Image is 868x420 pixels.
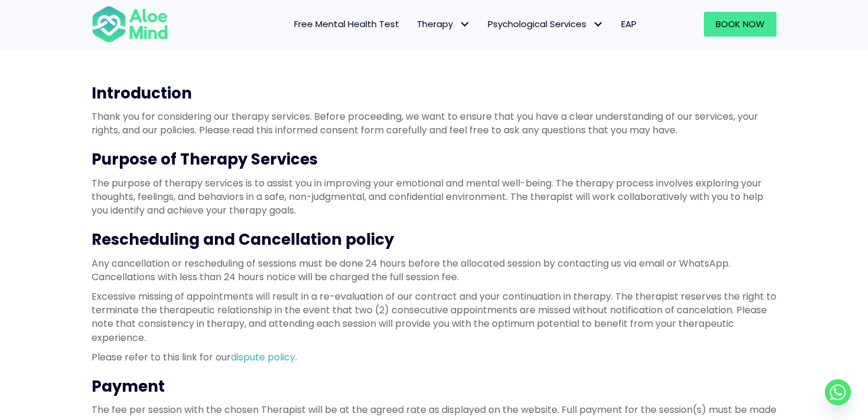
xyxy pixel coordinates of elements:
[92,83,776,104] h3: Introduction
[704,12,776,37] a: Book Now
[285,12,408,37] a: Free Mental Health Test
[92,176,776,218] p: The purpose of therapy services is to assist you in improving your emotional and mental well-bein...
[92,149,776,170] h3: Purpose of Therapy Services
[92,290,776,344] p: Excessive missing of appointments will result in a re-evaluation of our contract and your continu...
[92,350,776,364] p: Please refer to this link for our .
[589,16,606,33] span: Psychological Services: submenu
[456,16,473,33] span: Therapy: submenu
[612,12,645,37] a: EAP
[716,18,765,30] span: Book Now
[231,350,295,364] a: dispute policy
[92,376,776,397] h3: Payment
[479,12,612,37] a: Psychological ServicesPsychological Services: submenu
[92,5,168,44] img: Aloe mind Logo
[184,12,645,37] nav: Menu
[825,379,851,405] a: Whatsapp
[488,18,603,30] span: Psychological Services
[92,229,776,250] h3: Rescheduling and Cancellation policy
[417,18,470,30] span: Therapy
[621,18,637,30] span: EAP
[408,12,479,37] a: TherapyTherapy: submenu
[92,110,776,137] p: Thank you for considering our therapy services. Before proceeding, we want to ensure that you hav...
[92,257,776,284] p: Any cancellation or rescheduling of sessions must be done 24 hours before the allocated session b...
[294,18,399,30] span: Free Mental Health Test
